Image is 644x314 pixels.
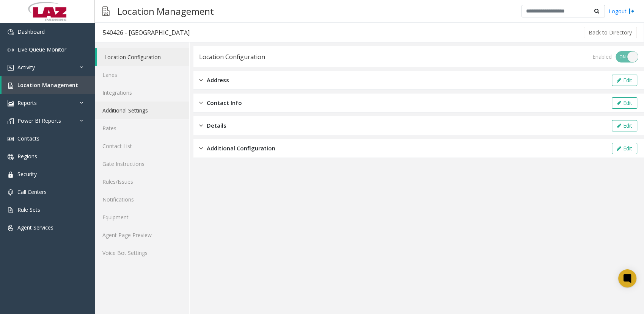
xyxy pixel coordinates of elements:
[8,225,14,231] img: 'icon'
[95,208,189,226] a: Equipment
[17,64,35,71] span: Activity
[592,53,612,61] div: Enabled
[95,173,189,191] a: Rules/Issues
[95,119,189,137] a: Rates
[584,27,637,38] button: Back to Directory
[199,76,203,84] img: closed
[8,118,14,124] img: 'icon'
[8,189,14,195] img: 'icon'
[95,155,189,173] a: Gate Instructions
[17,28,45,35] span: Dashboard
[17,46,66,53] span: Live Queue Monitor
[8,65,14,71] img: 'icon'
[95,66,189,84] a: Lanes
[17,188,47,195] span: Call Centers
[17,153,37,160] span: Regions
[8,100,14,106] img: 'icon'
[207,98,242,107] span: Contact Info
[95,84,189,102] a: Integrations
[612,97,637,109] button: Edit
[103,28,190,37] div: 540426 - [GEOGRAPHIC_DATA]
[17,117,61,124] span: Power BI Reports
[8,154,14,160] img: 'icon'
[97,48,189,66] a: Location Configuration
[17,224,53,231] span: Agent Services
[199,121,203,130] img: closed
[95,191,189,208] a: Notifications
[207,76,229,84] span: Address
[113,2,218,20] h3: Location Management
[102,2,110,20] img: pageIcon
[17,81,78,89] span: Location Management
[2,76,95,94] a: Location Management
[8,47,14,53] img: 'icon'
[199,98,203,107] img: closed
[95,226,189,244] a: Agent Page Preview
[8,207,14,213] img: 'icon'
[17,99,37,106] span: Reports
[612,143,637,154] button: Edit
[8,29,14,35] img: 'icon'
[8,136,14,142] img: 'icon'
[612,120,637,131] button: Edit
[8,172,14,178] img: 'icon'
[17,135,39,142] span: Contacts
[199,144,203,153] img: closed
[17,170,37,178] span: Security
[628,7,635,15] img: logout
[612,75,637,86] button: Edit
[8,83,14,89] img: 'icon'
[609,7,635,15] a: Logout
[207,144,275,153] span: Additional Configuration
[95,244,189,262] a: Voice Bot Settings
[95,137,189,155] a: Contact List
[95,102,189,119] a: Additional Settings
[17,206,40,213] span: Rule Sets
[207,121,226,130] span: Details
[199,52,265,62] div: Location Configuration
